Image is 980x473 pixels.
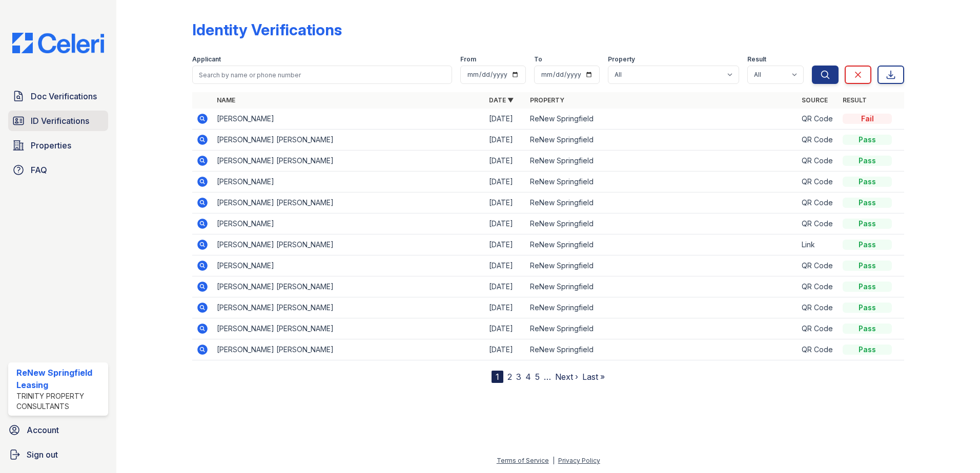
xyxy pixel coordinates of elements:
div: | [553,457,555,464]
td: ReNew Springfield [526,297,798,318]
td: [DATE] [485,109,526,130]
td: QR Code [798,109,839,130]
td: [PERSON_NAME] [213,109,485,130]
a: Sign out [4,444,112,465]
a: Next › [555,372,578,382]
td: [PERSON_NAME] [PERSON_NAME] [213,234,485,255]
a: 3 [516,372,521,382]
a: Last » [582,372,605,382]
div: Pass [843,282,892,292]
td: [DATE] [485,297,526,318]
span: FAQ [31,164,47,176]
td: [DATE] [485,339,526,360]
a: Privacy Policy [558,457,600,464]
a: Terms of Service [497,457,549,464]
input: Search by name or phone number [192,66,452,84]
span: Doc Verifications [31,90,97,102]
a: 2 [507,372,512,382]
td: ReNew Springfield [526,234,798,255]
label: To [534,55,542,63]
td: ReNew Springfield [526,109,798,130]
td: ReNew Springfield [526,192,798,213]
td: ReNew Springfield [526,318,798,339]
td: ReNew Springfield [526,150,798,171]
td: [DATE] [485,192,526,213]
td: [DATE] [485,130,526,150]
td: [PERSON_NAME] [PERSON_NAME] [213,297,485,318]
div: Trinity Property Consultants [16,391,104,412]
a: 4 [525,372,531,382]
td: [PERSON_NAME] [PERSON_NAME] [213,276,485,297]
div: Pass [843,156,892,166]
a: Property [530,96,564,104]
div: Pass [843,177,892,187]
td: QR Code [798,213,839,234]
td: QR Code [798,318,839,339]
label: Property [608,55,635,63]
td: [DATE] [485,150,526,171]
div: Pass [843,261,892,271]
td: [PERSON_NAME] [PERSON_NAME] [213,130,485,150]
a: FAQ [8,160,108,180]
td: ReNew Springfield [526,339,798,360]
a: Properties [8,135,108,156]
span: ID Verifications [31,115,89,127]
a: Date ▼ [489,96,514,104]
td: QR Code [798,150,839,171]
label: From [460,55,476,63]
a: Doc Verifications [8,86,108,106]
div: Fail [843,114,892,124]
td: QR Code [798,130,839,150]
div: 1 [492,371,503,383]
td: QR Code [798,192,839,213]
td: ReNew Springfield [526,130,798,150]
div: Pass [843,198,892,208]
td: [DATE] [485,213,526,234]
div: Pass [843,303,892,313]
a: Source [802,96,828,104]
td: ReNew Springfield [526,276,798,297]
td: [DATE] [485,276,526,297]
td: [PERSON_NAME] [PERSON_NAME] [213,318,485,339]
label: Applicant [192,55,221,63]
span: Account [27,424,59,436]
label: Result [747,55,766,63]
a: Account [4,420,112,440]
a: Name [217,96,235,104]
td: QR Code [798,276,839,297]
img: CE_Logo_Blue-a8612792a0a2168367f1c8372b55b34899dd931a85d93a1a3d3e32e68fde9ad4.png [4,33,112,53]
td: [DATE] [485,318,526,339]
a: ID Verifications [8,111,108,131]
td: QR Code [798,339,839,360]
div: Pass [843,345,892,355]
div: Pass [843,240,892,250]
div: Identity Verifications [192,20,342,39]
td: [PERSON_NAME] [PERSON_NAME] [213,150,485,171]
td: [DATE] [485,171,526,192]
a: Result [843,96,867,104]
td: [PERSON_NAME] [213,255,485,276]
td: Link [798,234,839,255]
td: QR Code [798,171,839,192]
span: Sign out [27,448,58,461]
div: ReNew Springfield Leasing [16,367,104,391]
div: Pass [843,324,892,334]
td: [DATE] [485,255,526,276]
td: [PERSON_NAME] [PERSON_NAME] [213,339,485,360]
td: ReNew Springfield [526,171,798,192]
td: QR Code [798,297,839,318]
div: Pass [843,135,892,145]
span: … [544,371,551,383]
td: [PERSON_NAME] [213,171,485,192]
td: QR Code [798,255,839,276]
div: Pass [843,219,892,229]
td: ReNew Springfield [526,213,798,234]
td: [PERSON_NAME] [PERSON_NAME] [213,192,485,213]
td: [PERSON_NAME] [213,213,485,234]
a: 5 [535,372,540,382]
td: ReNew Springfield [526,255,798,276]
td: [DATE] [485,234,526,255]
span: Properties [31,139,71,152]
